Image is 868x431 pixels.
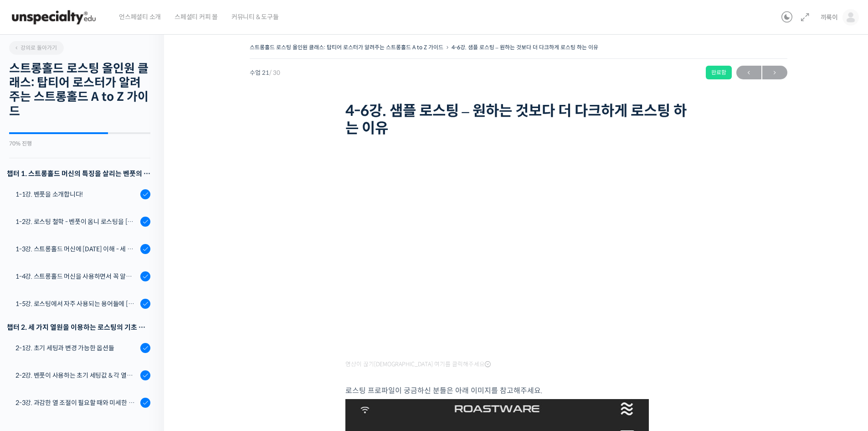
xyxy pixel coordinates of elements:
[9,141,150,146] div: 70% 진행
[9,41,64,55] a: 강의로 돌아가기
[736,67,761,79] span: ←
[345,361,491,368] span: 영상이 끊기[DEMOGRAPHIC_DATA] 여기를 클릭해주세요
[250,70,280,76] span: 수업 21
[345,102,692,137] h1: 4-6강. 샘플 로스팅 – 원하는 것보다 더 다크하게 로스팅 하는 이유
[269,69,280,77] span: / 30
[15,217,138,227] div: 1-2강. 로스팅 철학 - 벤풋이 옴니 로스팅을 [DATE] 않는 이유
[706,66,732,79] div: 완료함
[821,13,838,21] span: 끼룩이
[15,398,138,408] div: 2-3강. 과감한 열 조절이 필요할 때와 미세한 열 조절이 필요할 때
[7,167,150,180] h3: 챕터 1. 스트롱홀드 머신의 특징을 살리는 벤풋의 로스팅 방식
[15,189,138,199] div: 1-1강. 벤풋을 소개합니다!
[14,44,57,51] span: 강의로 돌아가기
[345,384,692,397] p: 로스팅 프로파일이 궁금하신 분들은 아래 이미지를 참고해주세요.
[15,343,138,353] div: 2-1강. 초기 세팅과 변경 가능한 옵션들
[7,321,150,333] div: 챕터 2. 세 가지 열원을 이용하는 로스팅의 기초 설계
[9,62,150,119] h2: 스트롱홀드 로스팅 올인원 클래스: 탑티어 로스터가 알려주는 스트롱홀드 A to Z 가이드
[250,44,443,51] a: 스트롱홀드 로스팅 올인원 클래스: 탑티어 로스터가 알려주는 스트롱홀드 A to Z 가이드
[15,370,138,380] div: 2-2강. 벤풋이 사용하는 초기 세팅값 & 각 열원이 하는 역할
[15,244,138,254] div: 1-3강. 스트롱홀드 머신에 [DATE] 이해 - 세 가지 열원이 만들어내는 변화
[15,271,138,281] div: 1-4강. 스트롱홀드 머신을 사용하면서 꼭 알고 있어야 할 유의사항
[452,44,598,51] a: 4-6강. 샘플 로스팅 – 원하는 것보다 더 다크하게 로스팅 하는 이유
[736,66,761,79] a: ←이전
[762,66,787,79] a: 다음→
[15,299,138,309] div: 1-5강. 로스팅에서 자주 사용되는 용어들에 [DATE] 이해
[762,67,787,79] span: →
